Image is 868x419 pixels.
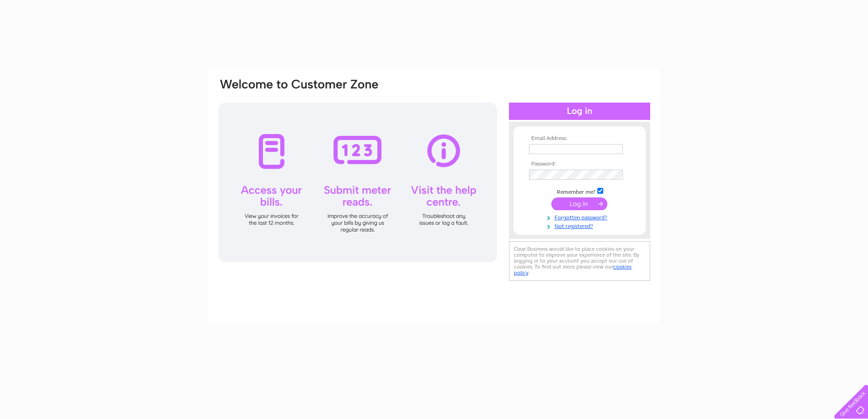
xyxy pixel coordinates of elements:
[509,241,650,281] div: Clear Business would like to place cookies on your computer to improve your experience of the sit...
[527,161,632,167] th: Password:
[529,221,632,230] a: Not registered?
[514,264,632,276] a: cookies policy
[529,212,632,221] a: Forgotten password?
[527,186,632,196] td: Remember me?
[551,197,607,210] input: Submit
[527,135,632,142] th: Email Address:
